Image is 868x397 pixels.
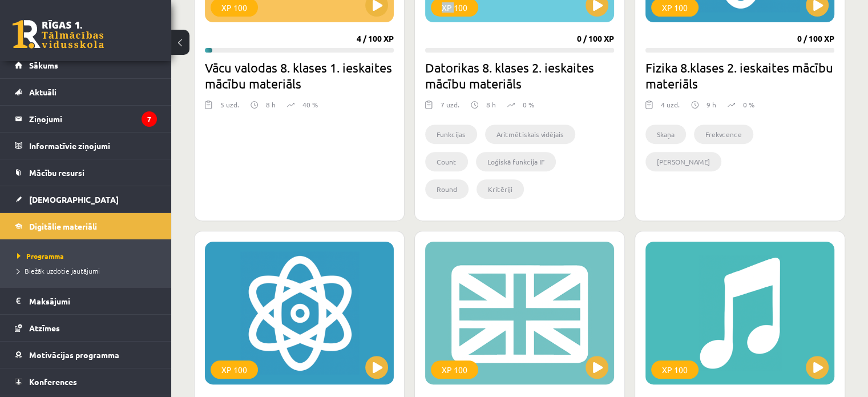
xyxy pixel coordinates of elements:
legend: Maksājumi [29,288,157,314]
span: Programma [17,251,64,260]
li: Aritmētiskais vidējais [485,125,575,144]
li: Round [425,179,469,199]
p: 0 % [743,99,754,110]
a: Aktuāli [15,79,157,105]
div: 7 uzd. [441,99,459,117]
h2: Datorikas 8. klases 2. ieskaites mācību materiāls [425,59,614,91]
span: Biežāk uzdotie jautājumi [17,266,100,275]
span: Aktuāli [29,87,56,97]
div: 4 uzd. [661,99,680,117]
span: Konferences [29,376,77,387]
div: XP 100 [431,360,478,379]
span: Sākums [29,60,58,70]
li: Funkcijas [425,125,477,144]
a: Sākums [15,52,157,78]
p: 8 h [266,99,276,110]
p: 40 % [302,99,318,110]
span: Atzīmes [29,323,60,333]
li: Loģiskā funkcija IF [476,152,556,171]
a: Konferences [15,368,157,395]
p: 0 % [523,99,534,110]
a: Atzīmes [15,315,157,341]
a: [DEMOGRAPHIC_DATA] [15,186,157,212]
p: 9 h [706,99,716,110]
legend: Ziņojumi [29,106,157,132]
legend: Informatīvie ziņojumi [29,133,157,159]
li: Count [425,152,468,171]
span: [DEMOGRAPHIC_DATA] [29,194,119,204]
h2: Fizika 8.klases 2. ieskaites mācību materiāls [645,59,834,91]
li: Frekvcence [694,125,753,144]
p: 8 h [486,99,496,110]
a: Programma [17,251,160,261]
li: Kritēriji [477,179,524,199]
a: Motivācijas programma [15,342,157,368]
li: Skaņa [645,125,686,144]
span: Motivācijas programma [29,350,119,360]
a: Informatīvie ziņojumi [15,133,157,159]
div: XP 100 [211,360,258,379]
i: 7 [142,111,157,127]
a: Biežāk uzdotie jautājumi [17,266,160,276]
a: Ziņojumi7 [15,106,157,132]
a: Rīgas 1. Tālmācības vidusskola [13,20,104,49]
span: Mācību resursi [29,167,84,178]
a: Digitālie materiāli [15,213,157,239]
li: [PERSON_NAME] [645,152,721,171]
h2: Vācu valodas 8. klases 1. ieskaites mācību materiāls [205,59,394,91]
a: Mācību resursi [15,159,157,186]
div: 5 uzd. [220,99,239,117]
div: XP 100 [651,360,699,379]
span: Digitālie materiāli [29,221,97,231]
a: Maksājumi [15,288,157,314]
